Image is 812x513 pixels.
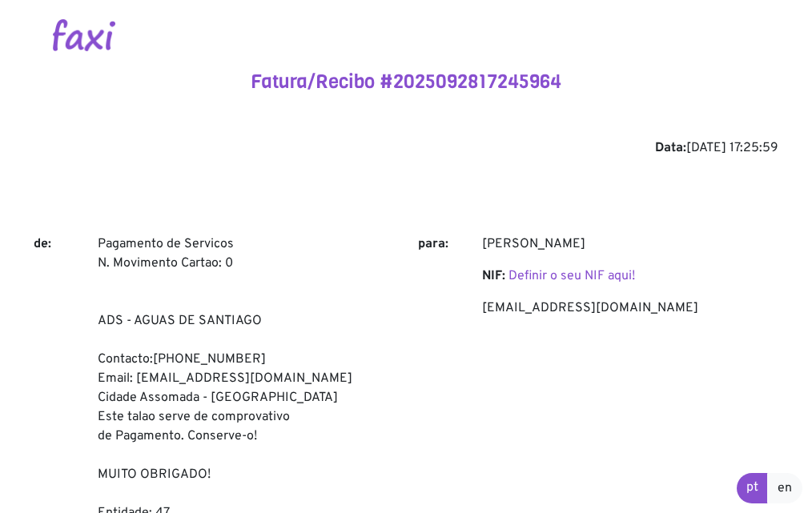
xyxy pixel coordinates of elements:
[737,473,768,503] a: pt
[34,138,778,158] div: [DATE] 17:25:59
[482,268,505,284] b: NIF:
[767,473,802,503] a: en
[34,70,778,94] h4: Fatura/Recibo #2025092817245964
[482,234,778,254] p: [PERSON_NAME]
[482,299,778,318] p: [EMAIL_ADDRESS][DOMAIN_NAME]
[418,236,448,252] b: para:
[34,236,51,252] b: de:
[509,268,635,284] a: Definir o seu NIF aqui!
[655,140,686,156] b: Data:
